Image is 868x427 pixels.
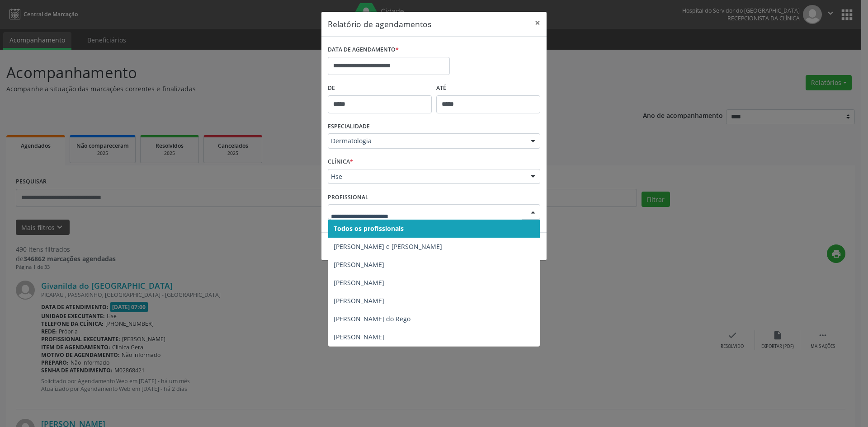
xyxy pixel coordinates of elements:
span: [PERSON_NAME] [334,260,384,269]
span: [PERSON_NAME] [334,278,384,287]
span: [PERSON_NAME] [334,333,384,341]
label: De [328,81,432,95]
span: Todos os profissionais [334,224,404,233]
span: Dermatologia [331,136,522,145]
span: [PERSON_NAME] do Rego [334,314,410,323]
span: [PERSON_NAME] [334,296,384,305]
label: DATA DE AGENDAMENTO [328,43,399,57]
label: PROFISSIONAL [328,190,368,204]
span: Hse [331,172,522,181]
label: ATÉ [436,81,540,95]
label: ESPECIALIDADE [328,120,370,134]
h5: Relatório de agendamentos [328,18,431,30]
label: CLÍNICA [328,155,353,169]
button: Close [528,12,547,34]
span: [PERSON_NAME] e [PERSON_NAME] [334,242,442,251]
